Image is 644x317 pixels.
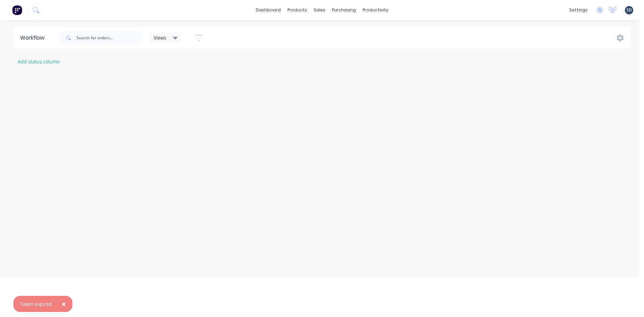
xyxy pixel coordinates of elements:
[55,296,72,312] button: Close
[310,5,329,15] div: sales
[12,5,22,15] img: Factory
[20,34,48,42] div: Workflow
[253,5,284,15] a: dashboard
[76,31,143,45] input: Search for orders...
[284,5,310,15] div: products
[154,34,166,41] span: Views
[329,5,359,15] div: purchasing
[566,5,591,15] div: settings
[359,5,392,15] div: productivity
[20,301,52,308] div: Token expired
[62,299,66,309] span: ×
[14,57,64,66] button: Add status column
[627,7,632,13] span: SD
